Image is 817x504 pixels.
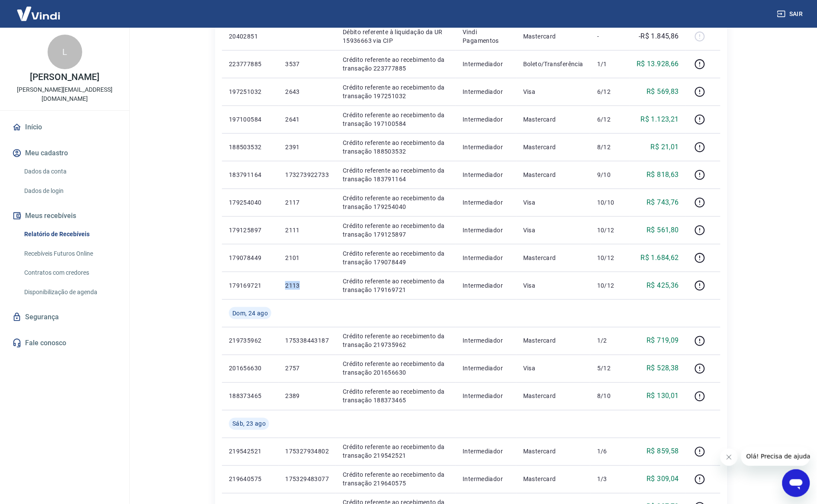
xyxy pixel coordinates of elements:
[647,87,679,97] p: R$ 569,83
[597,170,623,179] p: 9/10
[285,226,329,234] p: 2111
[647,363,679,374] p: R$ 528,38
[597,447,623,456] p: 1/6
[10,334,119,353] a: Fale conosco
[343,138,449,156] p: Crédito referente ao recebimento da transação 188503532
[21,163,119,180] a: Dados da conta
[229,392,271,401] p: 188373465
[597,198,623,207] p: 10/10
[10,144,119,163] button: Meu cadastro
[285,254,329,262] p: 2101
[229,364,271,373] p: 201656630
[21,245,119,263] a: Recebíveis Futuros Online
[523,254,583,262] p: Mastercard
[343,28,449,45] p: Débito referente à liquidação da UR 15936663 via CIP
[641,114,679,125] p: R$ 1.123,21
[721,449,738,466] iframe: Fechar mensagem
[232,309,268,318] span: Dom, 24 ago
[343,249,449,266] p: Crédito referente ao recebimento da transação 179078449
[523,115,583,124] p: Mastercard
[597,60,623,68] p: 1/1
[285,87,329,96] p: 2643
[21,225,119,243] a: Relatório de Recebíveis
[647,197,679,208] p: R$ 743,76
[463,447,509,456] p: Intermediador
[343,166,449,183] p: Crédito referente ao recebimento da transação 183791164
[647,280,679,291] p: R$ 425,36
[10,0,67,27] img: Vindi
[21,182,119,200] a: Dados de login
[641,253,679,263] p: R$ 1.684,62
[285,198,329,207] p: 2117
[229,32,271,41] p: 20402851
[229,87,271,96] p: 197251032
[647,225,679,235] p: R$ 561,80
[597,392,623,401] p: 8/10
[463,60,509,68] p: Intermediador
[523,392,583,401] p: Mastercard
[463,226,509,234] p: Intermediador
[343,83,449,100] p: Crédito referente ao recebimento da transação 197251032
[21,264,119,282] a: Contratos com credores
[30,73,99,82] p: [PERSON_NAME]
[647,336,679,346] p: R$ 719,09
[10,308,119,327] a: Segurança
[523,198,583,207] p: Visa
[463,475,509,484] p: Intermediador
[229,447,271,456] p: 219542521
[523,447,583,456] p: Mastercard
[523,226,583,234] p: Visa
[285,115,329,124] p: 2641
[285,364,329,373] p: 2757
[229,281,271,290] p: 179169721
[775,6,807,22] button: Sair
[463,87,509,96] p: Intermediador
[343,111,449,128] p: Crédito referente ao recebimento da transação 197100584
[597,475,623,484] p: 1/3
[7,85,122,103] p: [PERSON_NAME][EMAIL_ADDRESS][DOMAIN_NAME]
[343,360,449,377] p: Crédito referente ao recebimento da transação 201656630
[647,446,679,457] p: R$ 859,58
[229,475,271,484] p: 219640575
[285,170,329,179] p: 173273922733
[651,142,679,152] p: R$ 21,01
[285,392,329,401] p: 2389
[463,28,509,45] p: Vindi Pagamentos
[597,337,623,345] p: 1/2
[343,471,449,488] p: Crédito referente ao recebimento da transação 219640575
[285,475,329,484] p: 175329483077
[343,332,449,350] p: Crédito referente ao recebimento da transação 219735962
[463,364,509,373] p: Intermediador
[343,277,449,294] p: Crédito referente ao recebimento da transação 179169721
[343,443,449,460] p: Crédito referente ao recebimento da transação 219542521
[285,281,329,290] p: 2113
[343,55,449,73] p: Crédito referente ao recebimento da transação 223777885
[463,392,509,401] p: Intermediador
[463,170,509,179] p: Intermediador
[741,447,810,466] iframe: Mensagem da empresa
[523,337,583,345] p: Mastercard
[10,118,119,137] a: Início
[285,337,329,345] p: 175338443187
[229,60,271,68] p: 223777885
[5,6,73,13] span: Olá! Precisa de ajuda?
[637,59,679,69] p: R$ 13.928,66
[229,226,271,234] p: 179125897
[463,337,509,345] p: Intermediador
[21,283,119,301] a: Disponibilização de agenda
[523,87,583,96] p: Visa
[229,337,271,345] p: 219735962
[523,364,583,373] p: Visa
[597,254,623,262] p: 10/12
[229,143,271,151] p: 188503532
[463,143,509,151] p: Intermediador
[229,170,271,179] p: 183791164
[343,388,449,405] p: Crédito referente ao recebimento da transação 188373465
[523,60,583,68] p: Boleto/Transferência
[463,198,509,207] p: Intermediador
[597,87,623,96] p: 6/12
[10,206,119,225] button: Meus recebíveis
[647,391,679,401] p: R$ 130,01
[48,35,82,69] div: L
[597,226,623,234] p: 10/12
